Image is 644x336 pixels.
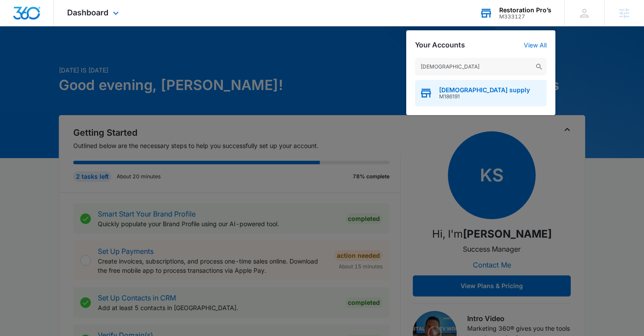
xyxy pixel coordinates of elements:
input: Search Accounts [415,58,547,76]
h2: Your Accounts [415,41,465,49]
div: account id [499,14,551,20]
span: Dashboard [67,8,108,17]
button: [DEMOGRAPHIC_DATA] supplyM186191 [415,80,547,106]
div: account name [499,7,551,14]
a: View All [524,41,547,49]
span: [DEMOGRAPHIC_DATA] supply [439,87,530,94]
span: M186191 [439,94,530,100]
